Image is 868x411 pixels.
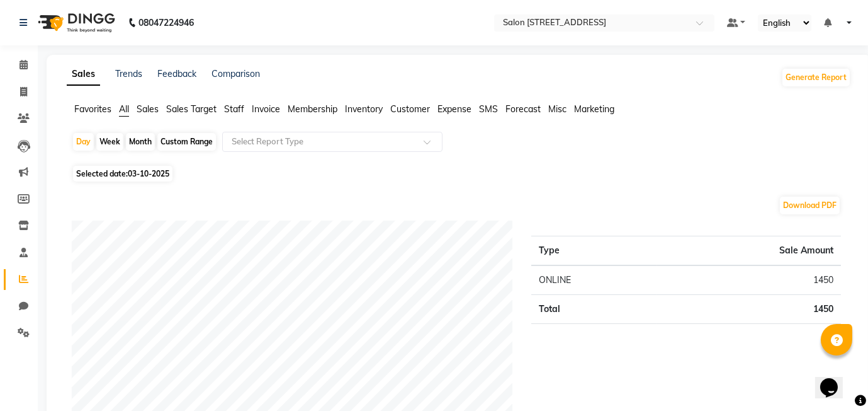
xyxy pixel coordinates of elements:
[288,103,337,115] span: Membership
[157,133,216,151] div: Custom Range
[479,103,498,115] span: SMS
[780,197,840,214] button: Download PDF
[74,103,111,115] span: Favorites
[96,133,123,151] div: Week
[73,133,94,151] div: Day
[531,295,657,324] td: Total
[115,68,142,79] a: Trends
[137,103,159,115] span: Sales
[531,265,657,295] td: ONLINE
[505,103,541,115] span: Forecast
[574,103,614,115] span: Marketing
[67,63,100,86] a: Sales
[73,166,172,182] span: Selected date:
[211,68,260,79] a: Comparison
[657,295,841,324] td: 1450
[252,103,280,115] span: Invoice
[128,169,169,178] span: 03-10-2025
[437,103,471,115] span: Expense
[32,5,118,40] img: logo
[815,361,855,398] iframe: chat widget
[166,103,217,115] span: Sales Target
[657,265,841,295] td: 1450
[157,68,196,79] a: Feedback
[224,103,244,115] span: Staff
[119,103,129,115] span: All
[548,103,566,115] span: Misc
[657,236,841,266] th: Sale Amount
[531,236,657,266] th: Type
[345,103,383,115] span: Inventory
[782,69,850,86] button: Generate Report
[138,5,194,40] b: 08047224946
[126,133,155,151] div: Month
[390,103,430,115] span: Customer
